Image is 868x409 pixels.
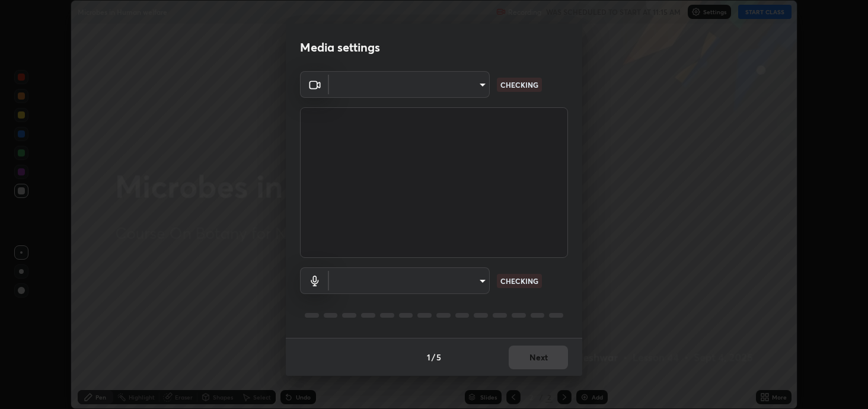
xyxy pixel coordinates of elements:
h4: / [432,351,435,363]
div: ​ [329,267,490,294]
h4: 5 [436,351,441,363]
div: ​ [329,71,490,98]
p: CHECKING [500,276,538,286]
h4: 1 [427,351,430,363]
h2: Media settings [300,40,380,55]
p: CHECKING [500,79,538,90]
